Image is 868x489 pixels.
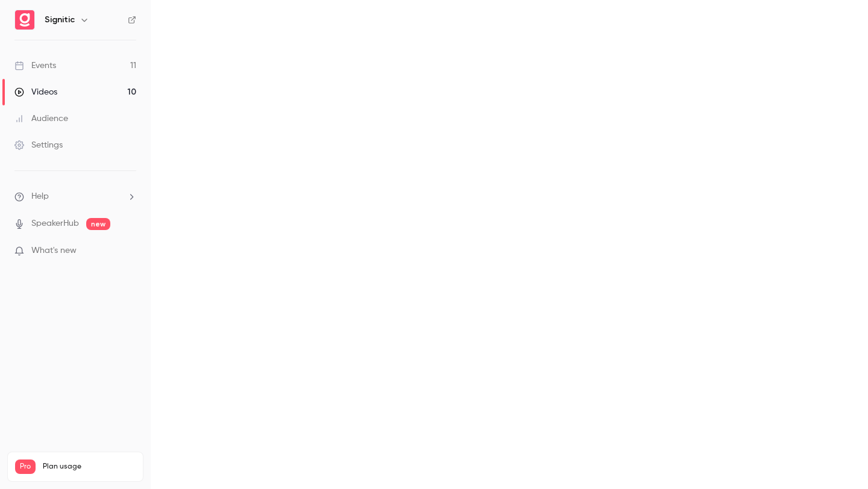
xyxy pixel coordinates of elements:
a: SpeakerHub [31,217,79,230]
span: Pro [15,459,36,474]
h6: Signitic [45,14,75,26]
span: What's new [31,244,77,257]
span: Plan usage [43,462,136,472]
span: new [86,218,110,230]
div: Settings [14,139,63,151]
div: Audience [14,113,68,125]
span: Help [31,190,49,203]
div: Events [14,60,56,72]
li: help-dropdown-opener [14,190,136,203]
img: Signitic [15,10,34,30]
div: Videos [14,86,57,98]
